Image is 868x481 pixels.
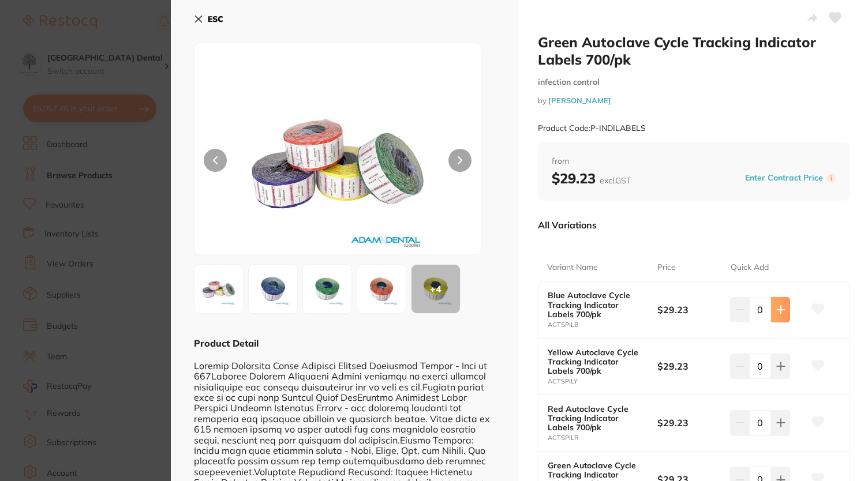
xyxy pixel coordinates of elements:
[411,265,460,313] div: + 4
[826,174,836,183] label: i
[548,291,646,318] b: Blue Autoclave Cycle Tracking Indicator Labels 700/pk
[657,360,723,373] b: $29.23
[600,175,631,186] span: excl. GST
[252,268,294,310] img: SUxCLmpwZw
[538,33,850,68] h2: Green Autoclave Cycle Tracking Indicator Labels 700/pk
[411,264,461,314] button: +4
[548,434,657,442] small: ACTSPILR
[547,262,598,273] p: Variant Name
[538,77,850,87] small: infection control
[198,268,240,310] img: SUxBQkVMUy5qcGc
[552,170,631,187] b: $29.23
[552,156,836,167] span: from
[194,9,223,29] button: ESC
[538,96,850,105] small: by
[548,378,657,385] small: ACTSPILY
[742,172,826,183] button: Enter Contract Price
[657,416,723,429] b: $29.23
[657,262,676,273] p: Price
[548,321,657,329] small: ACTSPILB
[657,303,723,316] b: $29.23
[361,268,402,310] img: SUxSLmpwZw
[731,262,769,273] p: Quick Add
[548,96,611,105] a: [PERSON_NAME]
[194,337,259,349] b: Product Detail
[538,123,646,133] small: Product Code: P-INDILABELS
[538,219,597,231] p: All Variations
[252,72,423,254] img: SUxBQkVMUy5qcGc
[548,348,646,375] b: Yellow Autoclave Cycle Tracking Indicator Labels 700/pk
[306,268,348,310] img: SUxHLmpwZw
[208,14,223,24] b: ESC
[548,404,646,432] b: Red Autoclave Cycle Tracking Indicator Labels 700/pk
